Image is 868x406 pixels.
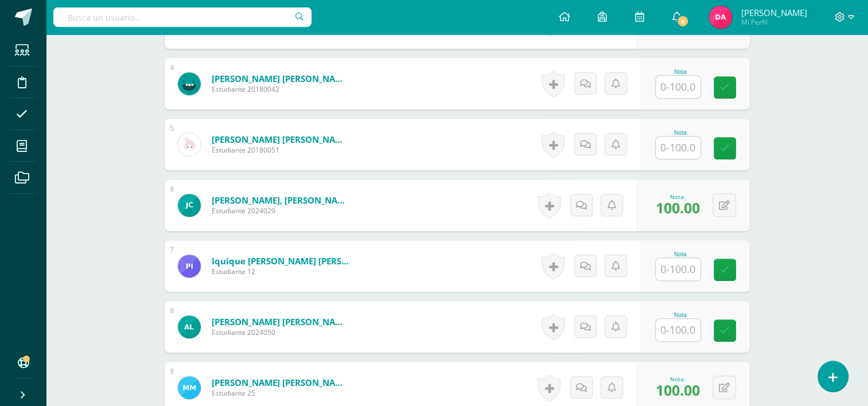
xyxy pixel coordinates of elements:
[178,72,201,95] img: 1c21ca45a9899d64e4c585b3e02cc75d.png
[655,69,706,75] div: Nota
[656,76,700,98] input: 0-100.0
[655,130,706,136] div: Nota
[53,7,312,27] input: Busca un usuario...
[676,15,689,28] span: 8
[656,193,700,201] div: Nota:
[655,251,706,257] div: Nota
[656,319,700,341] input: 0-100.0
[212,388,349,398] span: Estudiante 25
[212,267,349,276] span: Estudiante 12
[212,134,349,145] a: [PERSON_NAME] [PERSON_NAME]
[178,255,201,278] img: 34c024cd673641ed789563b5c4db78d8.png
[178,133,201,156] img: fd73df31d65f0d3d4cd1ed82c06237cc.png
[656,380,700,400] span: 100.00
[178,315,201,338] img: 753e34da222244256740f67a8d9e4428.png
[212,327,349,337] span: Estudiante 2024050
[655,312,706,318] div: Nota
[178,376,201,399] img: ca4d86985d57376c57cdb4b3b58a75f4.png
[656,258,700,280] input: 0-100.0
[212,194,349,206] a: [PERSON_NAME], [PERSON_NAME]
[741,17,807,27] span: Mi Perfil
[212,316,349,327] a: [PERSON_NAME] [PERSON_NAME]
[741,7,807,18] span: [PERSON_NAME]
[656,198,700,217] span: 100.00
[212,206,349,216] span: Estudiante 2024029
[212,73,349,84] a: [PERSON_NAME] [PERSON_NAME]
[656,136,700,159] input: 0-100.0
[709,6,732,29] img: 0d1c13a784e50cea1b92786e6af8f399.png
[212,84,349,94] span: Estudiante 20180042
[212,377,349,388] a: [PERSON_NAME] [PERSON_NAME]
[212,145,349,155] span: Estudiante 20180051
[656,375,700,383] div: Nota:
[178,194,201,217] img: c3bb5800c7d6ee2552531009e20e2ead.png
[212,255,349,267] a: Iquique [PERSON_NAME] [PERSON_NAME]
